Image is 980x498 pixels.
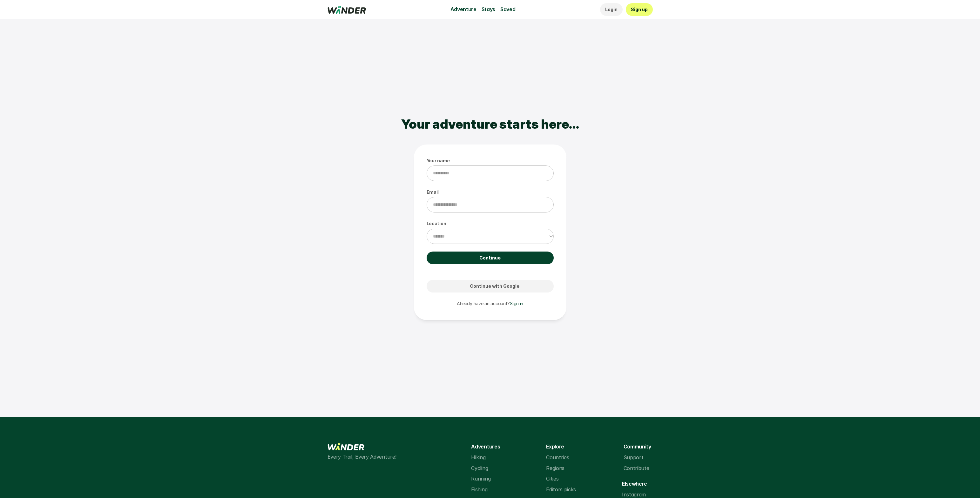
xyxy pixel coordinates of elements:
p: Adventures [471,443,500,451]
a: Continue [427,252,554,264]
p: Support [624,454,644,462]
p: Sign up [631,6,648,13]
p: Continue [479,254,501,261]
p: Contribute [624,464,649,473]
p: Already have an account? [457,300,523,307]
h2: Your adventure starts here… [300,117,681,132]
p: Regions [546,464,564,473]
p: Continue with Google [470,283,519,290]
p: Adventure [450,5,476,14]
p: Cycling [471,464,488,473]
input: Email [427,197,554,212]
p: Countries [546,454,569,462]
p: Community [624,443,651,451]
p: Explore [546,443,564,451]
input: Your name [427,165,554,181]
p: Your name [427,157,554,164]
select: Location [427,229,554,244]
p: Elsewhere [622,480,647,488]
a: Login [600,3,623,16]
p: Cities [546,475,558,483]
p: Saved [500,5,515,14]
a: Sign in [510,301,523,306]
p: Every Trail, Every Adventure! [328,453,425,461]
p: Editors picks [546,486,576,494]
p: Location [427,220,554,227]
a: Sign up [626,3,653,16]
p: Running [471,475,490,483]
p: Login [605,6,618,13]
p: Stays [482,5,495,14]
p: Email [427,189,554,196]
p: Fishing [471,486,487,494]
p: Hiking [471,454,485,462]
